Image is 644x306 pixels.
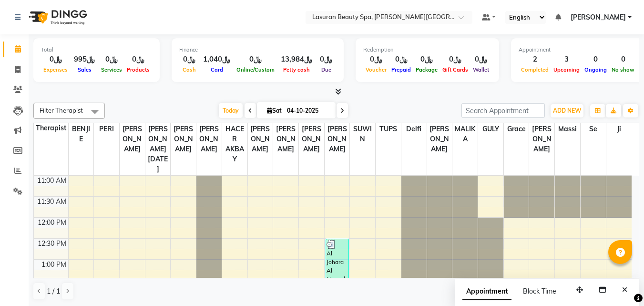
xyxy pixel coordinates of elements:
[363,46,491,54] div: Redemption
[389,54,413,65] div: ﷼0
[452,123,478,145] span: MALIKA
[470,66,491,73] span: Wallet
[519,54,551,65] div: 2
[94,123,119,135] span: PERI
[234,54,277,65] div: ﷼0
[145,123,171,175] span: [PERSON_NAME][DATE]
[234,66,277,73] span: Online/Custom
[75,66,94,73] span: Sales
[413,54,440,65] div: ﷼0
[284,104,332,118] input: 2025-10-04
[523,287,556,295] span: Block Time
[504,123,529,135] span: Grace
[179,54,199,65] div: ﷼0
[99,66,124,73] span: Services
[325,123,350,155] span: [PERSON_NAME]
[199,54,234,65] div: ﷼1,040
[41,54,70,65] div: ﷼0
[462,283,511,300] span: Appointment
[196,123,222,155] span: [PERSON_NAME]
[609,66,637,73] span: No show
[124,66,152,73] span: Products
[70,54,99,65] div: ﷼995
[470,54,491,65] div: ﷼0
[376,123,401,135] span: TUPS
[40,260,68,270] div: 1:00 PM
[401,123,427,135] span: Delfi
[604,268,634,296] iframe: chat widget
[208,66,225,73] span: Card
[319,66,334,73] span: Due
[363,54,389,65] div: ﷼0
[582,54,609,65] div: 0
[171,123,196,155] span: [PERSON_NAME]
[34,123,68,133] div: Therapist
[41,46,152,54] div: Total
[222,123,247,165] span: HACER AKBAY
[299,123,324,155] span: [PERSON_NAME]
[277,54,316,65] div: ﷼13,984
[440,54,470,65] div: ﷼0
[99,54,124,65] div: ﷼0
[478,123,503,135] span: GULY
[582,66,609,73] span: Ongoing
[461,103,545,118] input: Search Appointment
[316,54,336,65] div: ﷼0
[427,123,452,155] span: [PERSON_NAME]
[440,66,470,73] span: Gift Cards
[35,197,68,207] div: 11:30 AM
[179,46,336,54] div: Finance
[124,54,152,65] div: ﷼0
[273,123,298,155] span: [PERSON_NAME]
[36,218,68,228] div: 12:00 PM
[40,106,83,114] span: Filter Therapist
[350,123,375,145] span: SUWIN
[281,66,312,73] span: Petty cash
[609,54,637,65] div: 0
[519,46,637,54] div: Appointment
[36,239,68,249] div: 12:30 PM
[265,107,284,114] span: Sat
[120,123,145,155] span: [PERSON_NAME]
[41,66,70,73] span: Expenses
[551,54,582,65] div: 3
[553,107,581,114] span: ADD NEW
[529,123,554,155] span: [PERSON_NAME]
[35,176,68,186] div: 11:00 AM
[248,123,273,155] span: [PERSON_NAME]
[551,66,582,73] span: Upcoming
[69,123,94,145] span: BENJIE
[551,104,583,117] button: ADD NEW
[519,66,551,73] span: Completed
[555,123,580,135] span: massi
[363,66,389,73] span: Voucher
[47,286,60,296] span: 1 / 1
[326,239,348,283] div: Al Johara Al Hamed, TK02, 12:30 PM-01:35 PM, RITUAL BRIGHT BLUE ROCK | حمام الأحجار الزرقاء
[219,103,243,118] span: Today
[389,66,413,73] span: Prepaid
[413,66,440,73] span: Package
[581,123,606,135] span: se
[180,66,198,73] span: Cash
[606,123,632,135] span: Ji
[24,4,90,31] img: logo
[571,12,626,22] span: [PERSON_NAME]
